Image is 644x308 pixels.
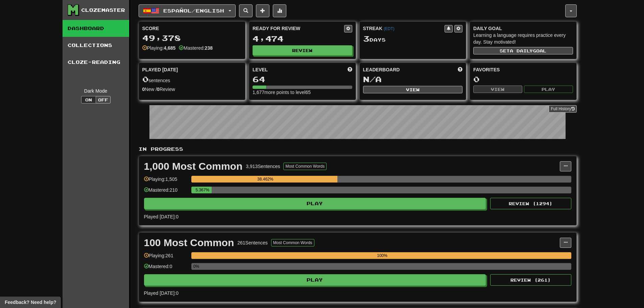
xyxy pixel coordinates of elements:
div: New / Review [142,86,242,93]
button: Most Common Words [271,239,314,246]
div: Playing: [142,45,176,51]
button: Review (261) [490,274,571,286]
div: 5.367% [193,187,212,193]
span: Level [253,66,268,73]
a: Dashboard [63,20,129,37]
button: On [81,96,96,103]
div: 1,677 more points to level 65 [253,89,352,96]
button: View [363,86,463,93]
div: 100% [193,252,571,259]
a: Cloze-Reading [63,54,129,71]
div: Daily Goal [473,25,573,32]
button: Seta dailygoal [473,47,573,54]
div: sentences [142,75,242,84]
div: Mastered: 0 [144,263,188,274]
div: Ready for Review [253,25,344,32]
button: View [473,86,522,93]
a: (EDT) [384,26,395,31]
div: Learning a language requires practice every day. Stay motivated! [473,32,573,45]
strong: 0 [157,87,160,92]
div: Playing: 1,505 [144,176,188,187]
span: Played [DATE] [142,66,178,73]
div: 4,474 [253,34,352,43]
div: Mastered: [179,45,213,51]
div: Clozemaster [81,7,125,14]
strong: 0 [142,87,145,92]
button: Play [144,274,486,286]
button: Play [144,198,486,209]
span: Open feedback widget [5,299,56,306]
div: Playing: 261 [144,252,188,263]
div: Streak [363,25,445,32]
div: Favorites [473,66,573,73]
button: Español/English [139,4,236,17]
button: Review [253,45,352,55]
span: Played [DATE]: 0 [144,290,178,296]
span: Leaderboard [363,66,400,73]
p: In Progress [139,146,577,152]
button: Review (1294) [490,198,571,209]
div: 261 Sentences [237,239,268,246]
strong: 238 [205,45,213,51]
span: N/A [363,74,382,84]
span: 0 [142,74,149,84]
div: 49,378 [142,34,242,42]
span: Español / English [163,8,224,14]
strong: 4,685 [164,45,175,51]
button: More stats [273,4,286,17]
div: 38.462% [193,176,337,183]
span: Score more points to level up [348,66,352,73]
span: Played [DATE]: 0 [144,214,178,219]
div: 1,000 Most Common [144,161,243,171]
button: Off [96,96,111,103]
div: 0 [473,75,573,84]
button: Play [524,86,573,93]
div: Score [142,25,242,32]
a: Full History [549,105,576,113]
div: 64 [253,75,352,84]
div: Dark Mode [68,88,124,94]
span: a daily [510,48,533,53]
div: 3,913 Sentences [246,163,280,170]
button: Search sentences [239,4,253,17]
button: Most Common Words [283,163,327,170]
span: 3 [363,34,369,43]
button: Add sentence to collection [256,4,269,17]
div: Day s [363,34,463,43]
a: Collections [63,37,129,54]
span: This week in points, UTC [458,66,462,73]
div: Mastered: 210 [144,187,188,198]
div: 100 Most Common [144,238,234,248]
